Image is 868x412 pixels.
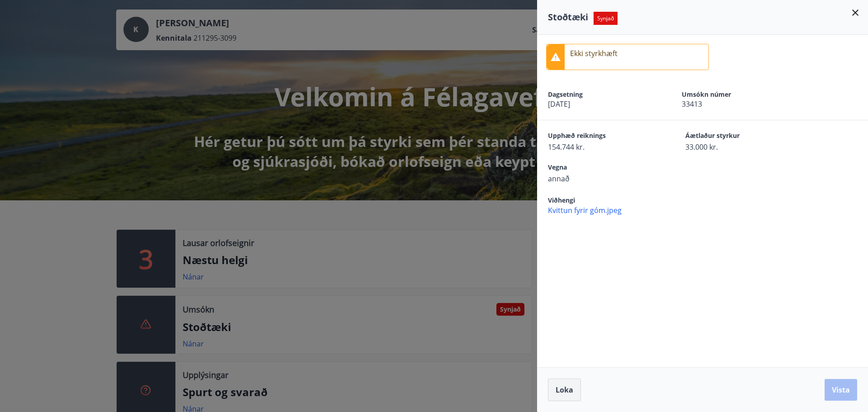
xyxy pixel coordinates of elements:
[548,196,575,204] span: Viðhengi
[548,99,650,109] span: [DATE]
[548,163,654,174] span: Vegna
[570,48,618,59] p: Ekki styrkhæft
[682,90,784,99] span: Umsókn númer
[556,385,573,395] span: Loka
[685,142,791,152] span: 33.000 kr.
[548,131,654,142] span: Upphæð reiknings
[685,131,791,142] span: Áætlaður styrkur
[548,11,588,23] span: Stoðtæki
[548,90,650,99] span: Dagsetning
[548,174,654,184] span: annað
[548,142,654,152] span: 154.744 kr.
[548,379,581,401] button: Loka
[594,12,618,25] span: Synjað
[682,99,784,109] span: 33413
[548,205,868,215] span: Kvittun fyrir góm.jpeg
